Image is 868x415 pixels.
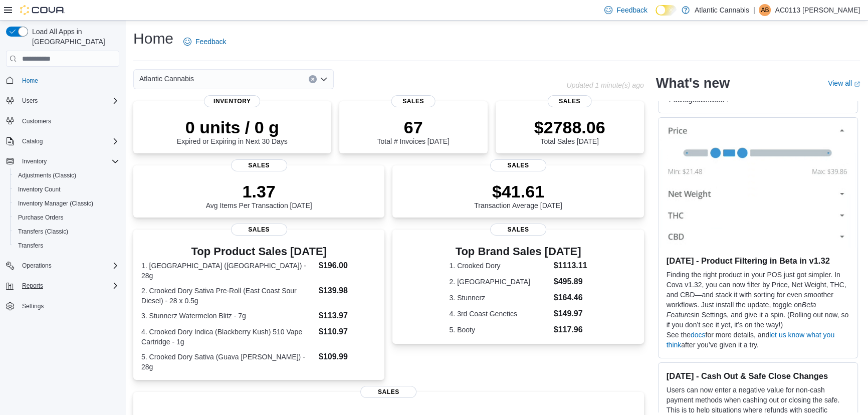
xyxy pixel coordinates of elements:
dt: 4. Crooked Dory Indica (Blackberry Kush) 510 Vape Cartridge - 1g [141,327,315,347]
h3: [DATE] - Cash Out & Safe Close Changes [667,371,849,381]
a: Inventory Count [14,183,65,195]
span: Operations [18,260,119,272]
button: Users [2,94,123,108]
dd: $110.97 [319,326,376,338]
div: Total # Invoices [DATE] [377,117,449,145]
span: Users [22,97,38,105]
a: Feedback [179,32,230,52]
button: Operations [18,260,56,272]
p: See the for more details, and after you’ve given it a try. [667,330,849,350]
a: Customers [18,115,55,127]
span: Sales [231,159,287,171]
div: Expired or Expiring in Next 30 Days [177,117,288,145]
p: AC0113 [PERSON_NAME] [775,4,860,16]
button: Operations [2,259,123,273]
dd: $164.46 [554,292,587,304]
div: Transaction Average [DATE] [474,181,562,210]
span: Sales [547,95,592,107]
span: Inventory [18,155,119,167]
a: docs [691,331,706,339]
div: Total Sales [DATE] [534,117,605,145]
a: let us know what you think [667,331,834,349]
dt: 3. Stunnerz Watermelon Blitz - 7g [141,311,315,321]
a: Inventory Manager (Classic) [14,197,97,210]
button: Purchase Orders [10,211,123,225]
dd: $495.89 [554,276,587,288]
span: Feedback [616,5,647,15]
span: Purchase Orders [18,214,64,222]
button: Home [2,73,123,87]
span: Adjustments (Classic) [18,171,76,179]
a: Purchase Orders [14,212,68,224]
a: Settings [18,300,48,312]
p: | [753,4,755,16]
button: Transfers [10,239,123,253]
dd: $139.98 [319,285,376,297]
span: Feedback [195,37,226,47]
span: Inventory Count [14,183,119,195]
h2: What's new [656,75,730,91]
span: Inventory Manager (Classic) [14,197,119,210]
button: Catalog [18,135,47,147]
h1: Home [133,29,173,49]
dd: $113.97 [319,310,376,322]
span: AB [761,4,769,16]
span: Home [18,74,119,86]
span: Customers [18,115,119,127]
span: Transfers [18,242,43,250]
div: Avg Items Per Transaction [DATE] [206,181,312,210]
span: Home [22,77,38,85]
p: Updated 1 minute(s) ago [566,81,643,89]
span: Transfers [14,240,119,252]
span: Inventory [22,157,47,165]
button: Clear input [309,75,317,83]
span: Operations [22,262,52,270]
a: Home [18,75,42,87]
dt: 2. Crooked Dory Sativa Pre-Roll (East Coast Sour Diesel) - 28 x 0.5g [141,286,315,306]
button: Users [18,95,42,107]
p: Atlantic Cannabis [695,4,749,16]
dd: $109.99 [319,351,376,363]
a: View allExternal link [828,79,860,87]
button: Reports [18,280,47,292]
span: Users [18,95,119,107]
dt: 1. [GEOGRAPHIC_DATA] ([GEOGRAPHIC_DATA]) - 28g [141,261,315,281]
dd: $117.96 [554,324,587,336]
span: Customers [22,117,51,125]
img: Cova [20,5,65,15]
button: Transfers (Classic) [10,225,123,239]
button: Adjustments (Classic) [10,168,123,182]
div: AC0113 Baker Jory [759,4,771,16]
p: 67 [377,117,449,137]
span: Catalog [18,135,119,147]
nav: Complex example [6,69,119,339]
span: Settings [22,302,44,310]
span: Transfers (Classic) [18,228,68,236]
span: Purchase Orders [14,212,119,224]
button: Inventory Count [10,182,123,196]
span: Settings [18,300,119,312]
dd: $1113.11 [554,260,587,272]
em: Beta Features [667,301,816,319]
dd: $149.97 [554,308,587,320]
a: Transfers (Classic) [14,226,72,238]
p: Finding the right product in your POS just got simpler. In Cova v1.32, you can now filter by Pric... [667,270,849,330]
svg: External link [854,81,860,87]
button: Inventory Manager (Classic) [10,196,123,211]
button: Catalog [2,134,123,148]
dt: 5. Crooked Dory Sativa (Guava [PERSON_NAME]) - 28g [141,352,315,372]
button: Open list of options [320,75,328,83]
span: Sales [490,224,546,236]
h3: [DATE] - Product Filtering in Beta in v1.32 [667,256,849,266]
a: Transfers [14,240,47,252]
p: 1.37 [206,181,312,201]
dt: 4. 3rd Coast Genetics [449,309,549,319]
span: Load All Apps in [GEOGRAPHIC_DATA] [28,27,119,47]
button: Inventory [2,154,123,168]
dt: 1. Crooked Dory [449,261,549,271]
h3: Top Product Sales [DATE] [141,246,376,258]
p: $2788.06 [534,117,605,137]
dt: 5. Booty [449,325,549,335]
dt: 3. Stunnerz [449,293,549,303]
